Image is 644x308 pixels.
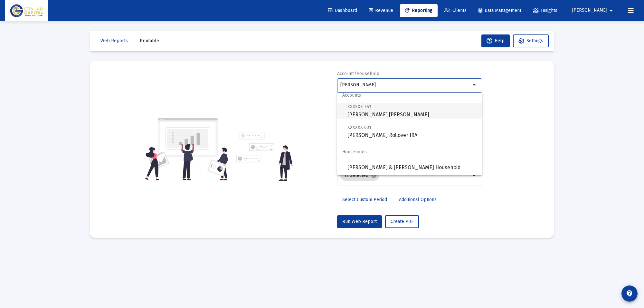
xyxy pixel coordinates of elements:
span: [PERSON_NAME] [PERSON_NAME] [347,103,477,119]
button: Help [481,34,510,47]
span: XXXXXX 631 [347,125,371,130]
span: Additional Options [399,197,437,202]
span: [PERSON_NAME] Rollover IRA [347,123,477,139]
a: Dashboard [323,4,362,17]
span: XXXXXX 763 [347,104,371,110]
mat-chip: 12 Selected [340,170,379,181]
a: Revenue [364,4,398,17]
mat-icon: arrow_drop_down [607,4,615,17]
a: Insights [528,4,563,17]
input: Search or select an account or household [340,82,471,88]
mat-icon: contact_support [626,290,633,297]
span: Insights [533,8,557,13]
img: Dashboard [10,4,43,17]
mat-icon: arrow_drop_down [471,172,478,179]
span: Accounts [337,88,482,103]
span: Printable [140,38,159,43]
span: [PERSON_NAME] & [PERSON_NAME] Household [347,160,477,175]
mat-chip-list: Selection [340,169,471,182]
img: reporting-alt [236,132,293,181]
button: Run Web Report [337,215,382,228]
label: Account/Household [337,71,380,76]
span: [PERSON_NAME] [572,8,607,13]
img: reporting [144,117,232,181]
span: Clients [444,8,467,13]
span: Web Reports [100,38,128,43]
a: Clients [439,4,472,17]
span: Reporting [405,8,432,13]
span: Dashboard [328,8,357,13]
button: Create PDF [385,215,419,228]
span: Data Management [478,8,521,13]
span: Select Custom Period [342,197,387,202]
a: Reporting [400,4,438,17]
button: Web Reports [95,34,133,47]
span: Revenue [369,8,393,13]
span: Run Web Report [342,219,377,224]
mat-icon: cancel [371,173,377,178]
span: Households [337,144,482,160]
button: Printable [135,34,164,47]
a: Data Management [473,4,526,17]
span: Create PDF [391,219,413,224]
mat-icon: arrow_drop_down [471,81,478,89]
button: [PERSON_NAME] [564,4,623,17]
span: Help [487,38,505,43]
span: Settings [526,38,543,43]
button: Settings [513,34,549,47]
